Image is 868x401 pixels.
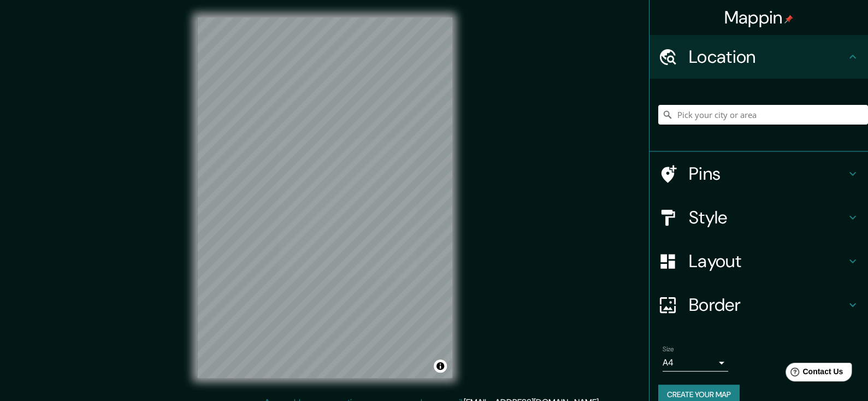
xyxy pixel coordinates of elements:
iframe: Help widget launcher [771,358,856,389]
canvas: Map [197,17,452,378]
button: Toggle attribution [434,359,447,373]
div: Location [649,35,868,79]
h4: Layout [689,250,846,272]
label: Size [663,345,674,354]
div: Layout [649,239,868,283]
h4: Style [689,207,846,228]
div: Pins [649,152,868,196]
div: Border [649,283,868,327]
div: A4 [663,354,728,371]
h4: Mappin [724,7,794,28]
input: Pick your city or area [658,105,868,125]
div: Style [649,196,868,239]
h4: Location [689,46,846,68]
h4: Border [689,294,846,316]
img: pin-icon.png [784,15,793,23]
h4: Pins [689,163,846,185]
